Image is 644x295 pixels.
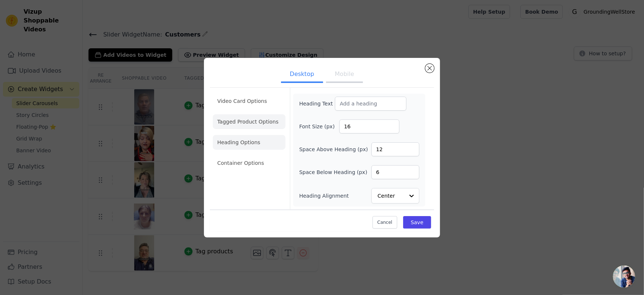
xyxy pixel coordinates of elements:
li: Heading Options [213,135,285,150]
label: Font Size (px) [299,123,339,130]
label: Heading Text [299,100,335,107]
label: Space Below Heading (px) [299,169,367,176]
input: Add a heading [335,97,406,111]
button: Mobile [326,67,363,83]
button: Cancel [373,216,397,229]
button: Desktop [281,67,323,83]
button: Save [403,216,431,229]
li: Tagged Product Options [213,114,285,129]
li: Video Card Options [213,94,285,108]
button: Close modal [425,64,434,73]
label: Space Above Heading (px) [299,146,368,153]
li: Container Options [213,156,285,170]
div: Bate-papo aberto [613,265,635,288]
label: Heading Alignment [299,192,350,199]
